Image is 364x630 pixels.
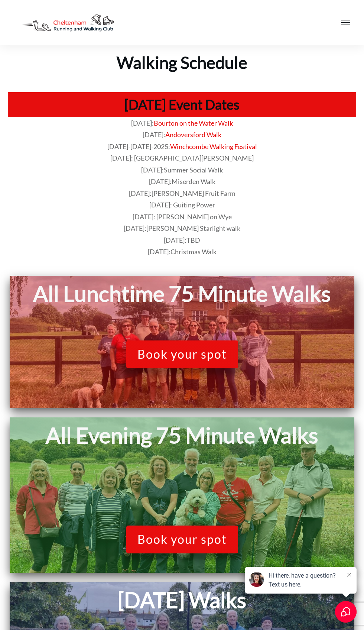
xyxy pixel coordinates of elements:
[143,130,165,139] span: [DATE]:
[12,96,352,113] h1: [DATE] Event Dates
[172,177,215,185] span: Miserden Walk
[133,213,232,221] span: [DATE]: [PERSON_NAME] on Wye
[124,224,240,232] span: [DATE]:
[154,119,233,127] a: Bourton on the Water Walk
[126,526,238,553] a: Book your spot
[126,340,238,368] a: Book your spot
[129,189,235,197] span: [DATE]:
[137,347,227,361] span: Book your spot
[110,154,254,162] span: [DATE]: [GEOGRAPHIC_DATA][PERSON_NAME]
[165,130,221,139] a: Andoversford Walk
[164,236,200,244] span: [DATE]:
[137,532,227,546] span: Book your spot
[149,201,215,209] span: [DATE]: Guiting Power
[186,236,200,244] span: TBD
[13,586,351,614] h1: [DATE] Walks
[4,46,360,74] h1: Walking Schedule
[141,166,223,174] span: [DATE]:
[146,224,240,232] span: [PERSON_NAME] Starlight walk
[149,177,215,185] span: [DATE]:
[148,248,217,256] span: [DATE]:
[170,142,257,151] a: Winchcombe Walking Festival
[170,248,217,256] span: Christmas Walk
[13,421,351,450] h1: All Evening 75 Minute Walks
[15,7,121,38] img: Decathlon
[164,166,223,174] span: Summer Social Walk
[131,119,154,127] span: [DATE]:
[152,189,235,197] span: [PERSON_NAME] Fruit Farm
[13,280,351,308] h1: All Lunchtime 75 Minute Walks
[107,142,170,151] span: [DATE]-[DATE]-2025:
